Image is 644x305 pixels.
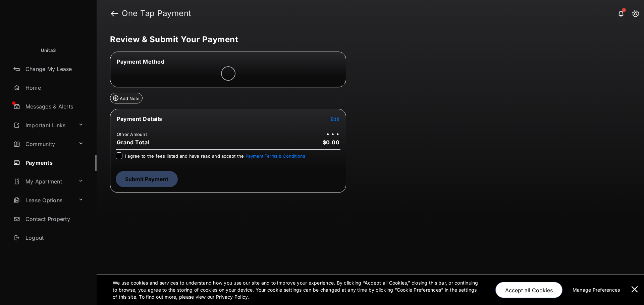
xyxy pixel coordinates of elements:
[11,117,75,133] a: Important Links
[11,192,75,208] a: Lease Options
[122,9,192,17] strong: One Tap Payment
[11,136,75,152] a: Community
[117,139,149,146] span: Grand Total
[11,80,97,96] a: Home
[216,294,248,300] u: Privacy Policy
[117,58,164,65] span: Payment Method
[11,61,97,77] a: Change My Lease
[110,35,625,44] h5: Review & Submit Your Payment
[110,93,143,103] button: Add Note
[246,153,305,159] button: I agree to the fees listed and have read and accept the
[113,279,481,300] p: We use cookies and services to understand how you use our site and to improve your experience. By...
[573,287,623,293] u: Manage Preferences
[117,116,162,122] span: Payment Details
[323,139,340,146] span: $0.00
[11,230,97,246] a: Logout
[116,131,147,137] td: Other Amount
[41,47,56,54] p: Unita3
[11,155,97,171] a: Payments
[331,116,339,122] button: Edit
[11,211,97,227] a: Contact Property
[11,98,97,115] a: Messages & Alerts
[495,282,562,298] button: Accept all Cookies
[125,153,305,159] span: I agree to the fees listed and have read and accept the
[11,173,75,189] a: My Apartment
[116,171,178,187] button: Submit Payment
[331,116,339,122] span: Edit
